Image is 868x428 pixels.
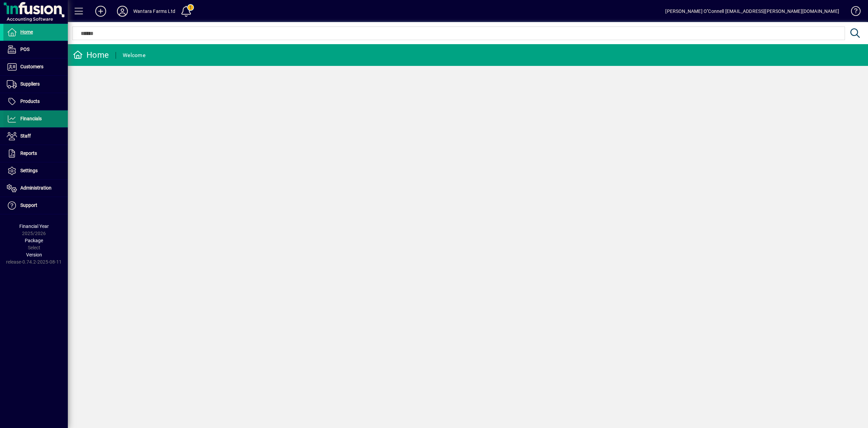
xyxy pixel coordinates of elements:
span: Financial Year [19,224,49,229]
div: Welcome [123,50,145,61]
span: Administration [20,185,52,191]
span: Version [26,252,42,257]
a: Customers [3,58,68,75]
span: Support [20,202,37,208]
span: Financials [20,116,42,121]
span: Home [20,29,33,35]
a: Products [3,93,68,110]
a: POS [3,41,68,58]
span: Reports [20,150,37,156]
a: Administration [3,180,68,197]
span: Package [25,238,43,243]
a: Staff [3,128,68,145]
span: Products [20,99,40,104]
div: Wantara Farms Ltd [133,6,175,17]
span: Staff [20,133,31,139]
div: Home [73,50,109,60]
button: Profile [112,5,133,17]
span: POS [20,47,29,52]
a: Financials [3,110,68,127]
span: Settings [20,168,38,173]
a: Knowledge Base [846,1,860,23]
a: Settings [3,162,68,179]
a: Support [3,197,68,214]
div: [PERSON_NAME] O''Connell [EMAIL_ADDRESS][PERSON_NAME][DOMAIN_NAME] [665,6,839,17]
button: Add [90,5,112,17]
a: Suppliers [3,76,68,93]
span: Suppliers [20,81,40,87]
span: Customers [20,64,43,69]
a: Reports [3,145,68,162]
